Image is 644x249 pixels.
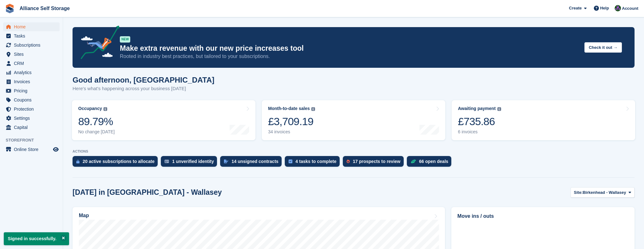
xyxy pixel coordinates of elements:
a: menu [3,114,60,123]
span: Birkenhead - Wallasey [583,189,626,196]
a: Month-to-date sales £3,709.19 34 invoices [262,100,445,140]
a: 14 unsigned contracts [220,156,285,170]
img: Romilly Norton [615,5,621,11]
span: Capital [14,123,52,132]
a: menu [3,22,60,31]
a: menu [3,50,60,59]
span: Invoices [14,77,52,86]
span: Tasks [14,32,52,40]
p: Signed in successfully. [4,232,69,245]
div: 34 invoices [268,129,315,135]
div: Awaiting payment [458,106,496,111]
a: menu [3,145,60,154]
div: £3,709.19 [268,115,315,128]
a: menu [3,41,60,49]
span: Storefront [6,137,63,143]
span: Sites [14,50,52,59]
img: icon-info-grey-7440780725fd019a000dd9b08b2336e03edf1995a4989e88bcd33f0948082b44.svg [103,107,107,111]
a: 66 open deals [407,156,455,170]
h2: Map [79,213,89,218]
a: Awaiting payment £735.86 6 invoices [452,100,635,140]
a: 17 prospects to review [343,156,407,170]
img: deal-1b604bf984904fb50ccaf53a9ad4b4a5d6e5aea283cecdc64d6e3604feb123c2.svg [411,159,416,164]
p: ACTIONS [73,149,635,153]
span: Create [569,5,582,11]
a: Preview store [52,146,60,153]
p: Here's what's happening across your business [DATE] [73,85,214,92]
img: verify_identity-adf6edd0f0f0b5bbfe63781bf79b02c33cf7c696d77639b501bdc392416b5a36.svg [165,159,169,163]
img: prospect-51fa495bee0391a8d652442698ab0144808aea92771e9ea1ae160a38d050c398.svg [347,159,350,163]
a: Occupancy 89.79% No change [DATE] [72,100,255,140]
h2: [DATE] in [GEOGRAPHIC_DATA] - Wallasey [73,188,222,197]
a: 4 tasks to complete [285,156,343,170]
div: £735.86 [458,115,501,128]
img: contract_signature_icon-13c848040528278c33f63329250d36e43548de30e8caae1d1a13099fd9432cc5.svg [224,159,228,163]
span: Online Store [14,145,52,154]
p: Make extra revenue with our new price increases tool [120,44,579,53]
img: icon-info-grey-7440780725fd019a000dd9b08b2336e03edf1995a4989e88bcd33f0948082b44.svg [497,107,501,111]
div: Month-to-date sales [268,106,310,111]
h1: Good afternoon, [GEOGRAPHIC_DATA] [73,76,214,84]
span: Coupons [14,96,52,104]
span: CRM [14,59,52,68]
a: menu [3,96,60,104]
a: menu [3,105,60,113]
a: Alliance Self Storage [17,3,72,14]
h2: Move ins / outs [457,212,629,220]
p: Rooted in industry best practices, but tailored to your subscriptions. [120,53,579,60]
a: 20 active subscriptions to allocate [73,156,161,170]
span: Analytics [14,68,52,77]
button: Site: Birkenhead - Wallasey [571,187,635,198]
img: task-75834270c22a3079a89374b754ae025e5fb1db73e45f91037f5363f120a921f8.svg [289,159,292,163]
div: 20 active subscriptions to allocate [83,159,155,164]
a: menu [3,32,60,40]
div: 1 unverified identity [172,159,214,164]
div: No change [DATE] [78,129,115,135]
span: Home [14,22,52,31]
a: menu [3,86,60,95]
a: menu [3,123,60,132]
img: icon-info-grey-7440780725fd019a000dd9b08b2336e03edf1995a4989e88bcd33f0948082b44.svg [311,107,315,111]
div: 4 tasks to complete [296,159,337,164]
img: stora-icon-8386f47178a22dfd0bd8f6a31ec36ba5ce8667c1dd55bd0f319d3a0aa187defe.svg [5,4,15,13]
span: Site: [574,189,583,196]
div: NEW [120,36,130,43]
div: Occupancy [78,106,102,111]
span: Help [600,5,609,11]
a: menu [3,68,60,77]
div: 89.79% [78,115,115,128]
div: 14 unsigned contracts [231,159,278,164]
span: Settings [14,114,52,123]
div: 66 open deals [419,159,448,164]
span: Account [622,5,638,12]
img: price-adjustments-announcement-icon-8257ccfd72463d97f412b2fc003d46551f7dbcb40ab6d574587a9cd5c0d94... [75,26,120,61]
button: Check it out → [584,42,622,53]
span: Subscriptions [14,41,52,49]
a: menu [3,59,60,68]
div: 17 prospects to review [353,159,401,164]
span: Pricing [14,86,52,95]
span: Protection [14,105,52,113]
a: 1 unverified identity [161,156,220,170]
a: menu [3,77,60,86]
div: 6 invoices [458,129,501,135]
img: active_subscription_to_allocate_icon-d502201f5373d7db506a760aba3b589e785aa758c864c3986d89f69b8ff3... [76,159,79,164]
